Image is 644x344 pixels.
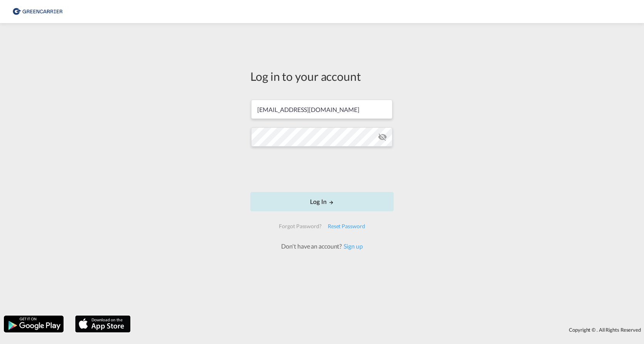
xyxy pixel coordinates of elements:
[3,315,64,333] img: google.png
[250,68,394,84] div: Log in to your account
[74,315,131,333] img: apple.png
[276,219,324,233] div: Forgot Password?
[12,3,64,20] img: 8cf206808afe11efa76fcd1e3d746489.png
[378,132,387,142] md-icon: icon-eye-off
[263,154,381,184] iframe: reCAPTCHA
[134,323,644,336] div: Copyright © . All Rights Reserved
[251,100,392,119] input: Enter email/phone number
[273,242,371,250] div: Don't have an account?
[325,219,368,233] div: Reset Password
[342,242,362,250] a: Sign up
[250,192,394,211] button: LOGIN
